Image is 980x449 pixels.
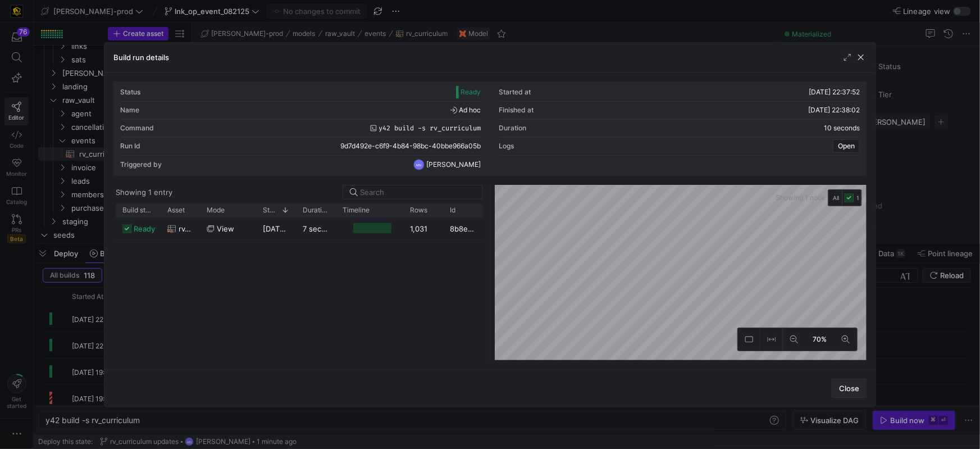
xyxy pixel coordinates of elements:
[217,218,234,240] span: view
[263,206,277,214] span: Started at
[179,218,193,240] span: rv_curriculum
[833,139,860,153] button: Open
[461,88,481,96] span: Ready
[808,106,860,114] span: [DATE] 22:38:02
[207,206,225,214] span: Mode
[303,224,339,233] y42-duration: 7 seconds
[120,142,140,150] div: Run Id
[113,53,169,62] h3: Build run details
[856,194,859,201] span: 1
[839,384,859,393] span: Close
[341,142,481,150] span: 9d7d492e-c6f9-4b84-98bc-40bbe966a05b
[838,142,855,150] span: Open
[443,217,483,239] div: 8b8e4e95-116f-4b58-9c47-3c155cb382a5
[303,206,329,214] span: Duration
[343,206,370,214] span: Timeline
[809,88,860,96] span: [DATE] 22:37:52
[450,206,455,214] span: Id
[120,161,162,169] div: Triggered by
[120,88,140,96] div: Status
[120,124,154,132] div: Command
[403,217,443,239] div: 1,031
[263,224,320,233] span: [DATE] 22:37:54
[832,379,867,398] button: Close
[122,206,154,214] span: Build status
[120,106,139,114] div: Name
[379,124,481,132] span: y42 build -s rv_curriculum
[776,194,828,202] span: Showing 1 node
[134,218,155,240] span: ready
[450,106,481,114] span: Ad hoc
[413,159,425,170] div: MN
[410,206,427,214] span: Rows
[360,188,476,197] input: Search
[427,161,481,169] span: [PERSON_NAME]
[499,106,534,114] div: Finished at
[167,206,185,214] span: Asset
[811,333,829,346] span: 70%
[499,142,514,150] div: Logs
[116,188,172,197] div: Showing 1 entry
[805,328,835,351] button: 70%
[499,124,527,132] div: Duration
[833,193,839,202] span: All
[499,88,531,96] div: Started at
[824,124,860,132] y42-duration: 10 seconds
